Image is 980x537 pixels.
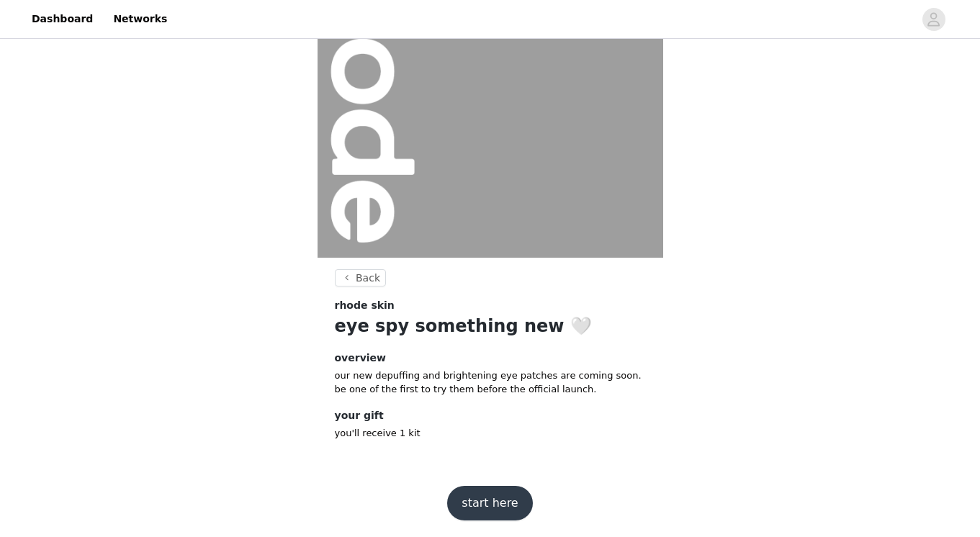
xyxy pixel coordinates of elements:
[23,3,102,35] a: Dashboard
[335,426,646,441] p: you'll receive 1 kit
[104,3,176,35] a: Networks
[335,408,646,423] h4: your gift
[335,269,387,286] button: Back
[335,351,646,366] h4: overview
[335,298,395,313] span: rhode skin
[335,313,646,339] h1: eye spy something new 🤍
[335,369,646,397] p: our new depuffing and brightening eye patches are coming soon. be one of the first to try them be...
[447,486,532,520] button: start here
[927,8,940,31] div: avatar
